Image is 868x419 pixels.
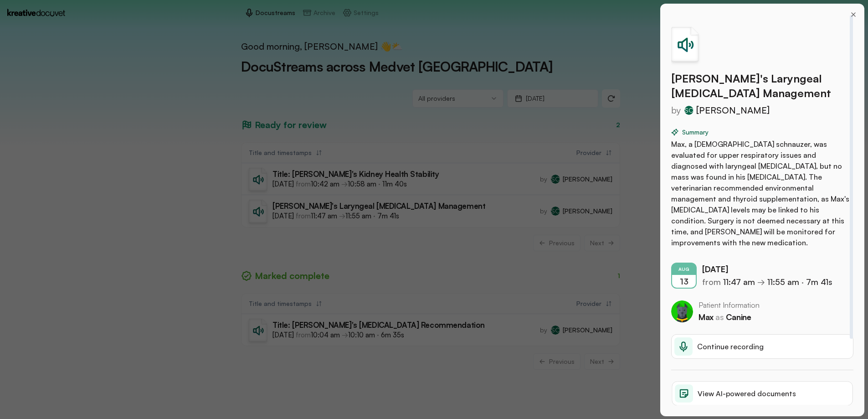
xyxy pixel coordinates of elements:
span: as [715,312,724,322]
span: by [671,104,681,117]
div: 13 [672,275,696,288]
p: Continue recording [697,341,764,352]
p: Max Canine [699,310,760,323]
span: [PERSON_NAME] [696,104,770,117]
a: View AI-powered documents [671,381,853,406]
div: AUG [672,264,696,275]
p: Patient Information [699,300,760,310]
span: 7m 41s [806,277,832,287]
span: 11:47 am [723,277,755,287]
span: S O [684,106,693,115]
p: Summary [671,128,853,139]
span: 11:55 am [767,277,799,287]
div: Max, a [DEMOGRAPHIC_DATA] schnauzer, was evaluated for upper respiratory issues and diagnosed wit... [671,120,853,248]
span: · [801,277,832,287]
p: [DATE] [702,263,832,275]
img: Canine avatar photo [671,300,693,322]
span: → [757,277,799,287]
h2: [PERSON_NAME]'s Laryngeal [MEDICAL_DATA] Management [671,66,853,100]
button: Continue recording [671,323,853,359]
p: from [702,275,832,288]
p: View AI-powered documents [698,388,796,399]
